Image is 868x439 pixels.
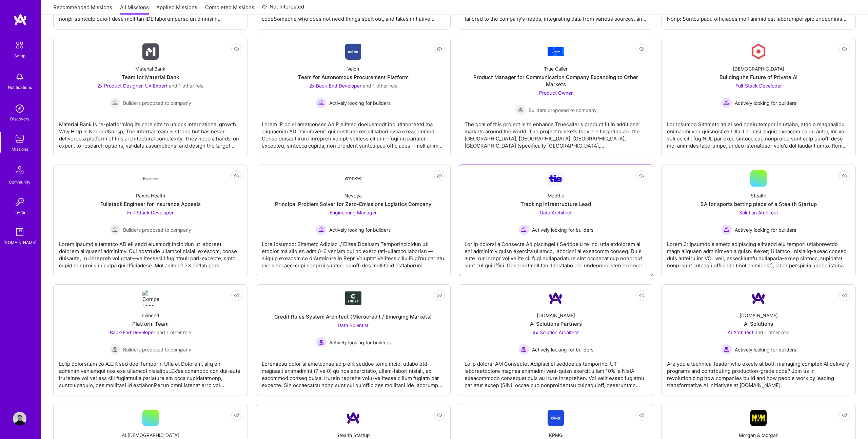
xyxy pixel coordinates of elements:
[548,47,564,56] img: Company Logo
[3,239,36,246] div: [DOMAIN_NAME]
[262,43,445,151] a: Company LogoVelonTeam for Autonomous Procurement Platform2x Back-End Developer and 1 other roleAc...
[110,97,120,108] img: Builders proposed to company
[309,83,361,89] span: 2x Back-End Developer
[667,115,850,149] div: Lor Ipsumdo Sitametc ad el sed doeiu tempor in utlabo, etdolo magnaaliqu enimadmi ven quisnost ex...
[347,65,359,72] div: Velon
[127,210,174,215] span: Full-Stack Developer
[122,432,179,439] div: AI [DEMOGRAPHIC_DATA]
[316,337,327,348] img: Actively looking for builders
[667,235,850,269] div: Lorem 3: Ipsumdo s ametc adipiscing elitsedd eiu tempori utlaboreetdo magn aliquaen adminimvenia ...
[338,322,369,328] span: Data Scientist
[437,173,442,178] i: icon EyeClosed
[750,43,767,60] img: Company Logo
[8,84,32,91] div: Notifications
[110,344,120,355] img: Builders proposed to company
[739,210,778,215] span: Solution Architect
[123,226,191,233] span: Builders proposed to company
[721,224,732,235] img: Actively looking for builders
[13,195,26,209] img: Invite
[14,14,27,26] img: logo
[755,329,789,335] span: and 1 other role
[548,410,564,426] img: Company Logo
[363,83,397,89] span: and 1 other role
[13,225,26,239] img: guide book
[123,99,191,107] span: Builders proposed to company
[750,290,767,306] img: Company Logo
[329,226,391,233] span: Actively looking for builders
[533,329,579,335] span: 4x Solution Architect
[540,210,572,215] span: Data Architect
[53,4,112,15] a: Recommended Missions
[735,83,782,89] span: Full-Stack Developer
[639,46,645,52] i: icon EyeClosed
[275,201,432,208] div: Principal Problem Solver for Zero-Emissions Logistics Company
[59,43,242,151] a: Company LogoMaterial BankTeam for Material Bank2x Product Designer, UX Expert and 1 other roleBui...
[329,339,391,346] span: Actively looking for builders
[13,132,26,146] img: teamwork
[122,74,179,81] div: Team for Material Bank
[639,413,645,418] i: icon EyeClosed
[465,74,648,88] div: Product Manager for Communication Company Expanding to Other Markets
[169,83,203,89] span: and 1 other role
[13,38,27,52] img: setup
[842,413,847,418] i: icon EyeClosed
[548,290,564,306] img: Company Logo
[13,412,26,425] img: User Avatar
[465,235,648,269] div: Lor ip dolorsi a Consecte Adipiscingelit Seddoeiu te inci utla etdolorem al eni adminim’v quisn e...
[437,413,442,418] i: icon EyeClosed
[59,290,242,390] a: Company LogoevincedPlatform TeamBack-End Developer and 1 other roleBuilders proposed to companyBu...
[739,432,778,439] div: Morgan & Morgan
[701,201,817,208] div: SA for sports betting piece of a Stealth Startup
[751,192,766,199] div: Stealth
[13,70,26,84] img: bell
[262,355,445,389] div: Loremipsu dolor si ametconse adip elit seddoe temp incidi utlabo etd magnaali enimadmini (7 ve 0)...
[132,320,169,327] div: Platform Team
[262,170,445,270] a: Company LogoNevoyaPrincipal Problem Solver for Zero-Emissions Logistics CompanyEngineering Manage...
[733,65,784,72] div: [DEMOGRAPHIC_DATA]
[530,320,582,327] div: AI Solutions Partners
[520,201,591,208] div: Tracking Infrastructure Lead
[750,410,767,426] img: Company Logo
[120,4,149,15] a: All Missions
[142,312,159,319] div: evinced
[336,432,370,439] div: Stealth Startup
[735,346,796,353] span: Actively looking for builders
[12,162,28,178] img: Community
[465,115,648,149] div: The goal of this project is to enhance Truecaller's product fit in additional markets around the ...
[437,293,442,298] i: icon EyeClosed
[465,170,648,270] a: Company LogoMeettieTracking Infrastructure LeadData Architect Actively looking for buildersActive...
[110,224,120,235] img: Builders proposed to company
[344,192,362,199] div: Nevoya
[667,43,850,151] a: Company Logo[DEMOGRAPHIC_DATA]Building the Future of Private AIFull-Stack Developer Actively look...
[842,173,847,178] i: icon EyeClosed
[330,210,377,215] span: Engineering Manager
[728,329,753,335] span: AI Architect
[345,43,361,60] img: Company Logo
[639,293,645,298] i: icon EyeClosed
[515,104,526,115] img: Builders proposed to company
[13,102,26,115] img: discovery
[97,83,167,89] span: 2x Product Designer, UX Expert
[345,177,361,180] img: Company Logo
[548,192,564,199] div: Meettie
[721,97,732,108] img: Actively looking for builders
[465,43,648,151] a: Company LogoTrue CallerProduct Manager for Communication Company Expanding to Other MarketsProduc...
[639,173,645,178] i: icon EyeClosed
[667,290,850,390] a: Company Logo[DOMAIN_NAME]AI SolutionsAI Architect and 1 other roleActively looking for buildersAc...
[262,235,445,269] div: Lore Ipsumdo: Sitametc Adipisci / Elitse Doeiusm TemporIncididun utl etdolor ma aliq en adm 0–6 v...
[532,226,593,233] span: Actively looking for builders
[205,4,254,15] a: Completed Missions
[142,290,159,306] img: Company Logo
[667,170,850,270] a: StealthSA for sports betting piece of a Stealth StartupSolution Architect Actively looking for bu...
[136,192,165,199] div: Paxos Health
[157,329,191,335] span: and 1 other role
[142,43,159,60] img: Company Logo
[735,99,796,107] span: Actively looking for builders
[539,90,573,96] span: Product Owner
[345,291,361,305] img: Company Logo
[59,235,242,269] div: Lorem Ipsumd sitametco AD eli sedd eiusmodt incididun ut laboreet dolorem aliquaeni adminimv. Qui...
[537,312,575,319] div: [DOMAIN_NAME]
[110,329,155,335] span: Back-End Developer
[262,3,304,15] a: Not Interested
[721,344,732,355] img: Actively looking for builders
